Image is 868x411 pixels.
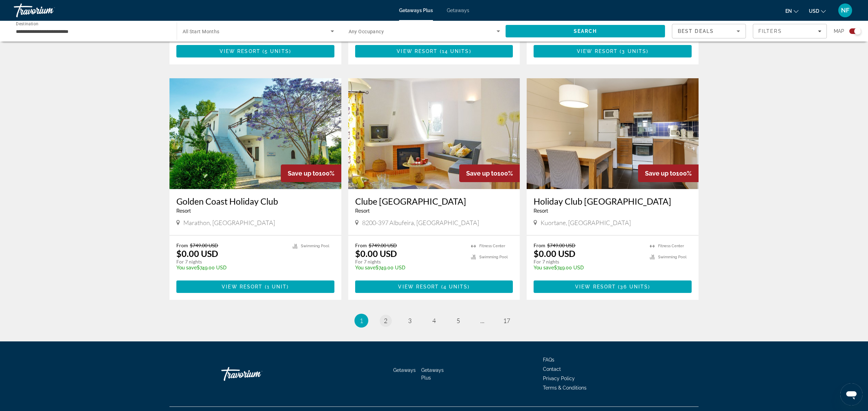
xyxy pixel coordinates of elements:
a: Getaways [393,367,416,373]
a: View Resort(36 units) [534,280,692,293]
p: For 7 nights [534,259,643,265]
span: 8200-397 Albufeira, [GEOGRAPHIC_DATA] [362,219,479,226]
button: View Resort(14 units) [355,45,513,57]
span: From [355,242,367,248]
span: 4 units [443,284,468,289]
button: View Resort(1 unit) [176,280,334,293]
span: Privacy Policy [543,376,575,381]
span: View Resort [397,48,437,54]
p: For 7 nights [176,259,286,265]
div: 100% [638,164,699,182]
span: NF [841,7,849,14]
span: Resort [534,208,548,214]
span: Swimming Pool [658,255,686,259]
button: Search [506,25,665,37]
p: $749.00 USD [176,265,286,270]
button: View Resort(3 units) [534,45,692,57]
span: en [785,8,792,14]
p: $0.00 USD [176,248,218,259]
span: Save up to [288,170,319,177]
span: 1 unit [267,284,287,289]
span: View Resort [577,48,618,54]
span: Swimming Pool [301,244,329,248]
div: 100% [281,164,341,182]
button: View Resort(5 units) [176,45,334,57]
span: You save [355,265,376,270]
span: ( ) [616,284,650,289]
span: View Resort [222,284,262,289]
span: From [534,242,545,248]
a: View Resort(4 units) [355,280,513,293]
span: View Resort [220,48,260,54]
span: View Resort [575,284,616,289]
span: 14 units [442,48,469,54]
a: Holiday Club [GEOGRAPHIC_DATA] [534,196,692,206]
p: For 7 nights [355,259,464,265]
nav: Pagination [169,314,699,328]
span: 17 [503,317,510,324]
span: Map [834,26,844,36]
span: 3 units [622,48,646,54]
span: ( ) [439,284,470,289]
h3: Clube [GEOGRAPHIC_DATA] [355,196,513,206]
span: $749.00 USD [547,242,575,248]
div: 100% [459,164,520,182]
span: 1 [360,317,363,324]
span: View Resort [398,284,439,289]
span: Resort [355,208,370,214]
button: Filters [753,24,827,38]
a: Travorium [14,1,83,19]
span: $749.00 USD [190,242,218,248]
span: All Start Months [183,29,220,34]
span: 2 [384,317,387,324]
span: Marathon, [GEOGRAPHIC_DATA] [183,219,275,226]
span: Best Deals [678,28,714,34]
a: Getaways [447,8,469,13]
a: Contact [543,366,561,372]
span: You save [534,265,554,270]
mat-select: Sort by [678,27,740,35]
span: ( ) [437,48,471,54]
a: Getaways Plus [421,367,444,381]
span: ( ) [260,48,291,54]
a: Terms & Conditions [543,385,587,391]
button: User Menu [836,3,854,18]
span: ... [480,317,484,324]
a: Getaways Plus [399,8,433,13]
input: Select destination [16,27,168,36]
p: $749.00 USD [355,265,464,270]
span: 3 [408,317,412,324]
button: Change language [785,6,798,16]
span: 5 [456,317,460,324]
span: Fitness Center [479,244,505,248]
a: Golden Coast Holiday Club [176,196,334,206]
span: Fitness Center [658,244,684,248]
span: ( ) [618,48,648,54]
a: Go Home [221,364,290,384]
a: FAQs [543,357,554,363]
span: Any Occupancy [349,29,384,34]
img: Golden Coast Holiday Club [169,78,341,189]
img: Holiday Club Kuortane Sports Resort [527,78,699,189]
span: Destination [16,21,38,26]
span: USD [809,8,819,14]
span: $749.00 USD [369,242,397,248]
span: 5 units [265,48,289,54]
span: You save [176,265,197,270]
span: Filters [758,28,782,34]
span: Search [574,28,597,34]
img: Clube Albufeira Garden Village [348,78,520,189]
